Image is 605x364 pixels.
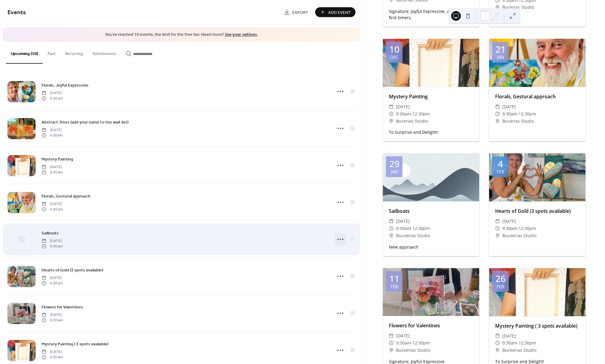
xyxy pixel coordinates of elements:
div: ​ [495,332,500,340]
span: 12:30pm [412,339,430,347]
span: [DATE] [42,349,63,354]
span: - [517,110,519,118]
a: Florals, Joyful Expressive [42,82,88,89]
div: Hearts of Gold (3 spots available) [489,207,585,215]
span: Events [8,7,26,18]
div: ​ [389,218,394,225]
span: 9:30 am [42,133,63,138]
span: 12:30pm [519,225,536,232]
div: ​ [495,110,500,118]
div: 11 [389,274,399,283]
div: ​ [495,4,500,11]
span: [DATE] [42,90,63,96]
span: 12:30pm [412,110,430,118]
a: Florals, Gestural approach [42,193,90,200]
span: 9:30 am [42,318,63,323]
span: Bucerias Studio [502,118,534,125]
span: 12:30pm [412,225,430,232]
span: - [517,339,519,347]
div: ​ [389,232,394,239]
div: ​ [495,339,500,347]
div: ​ [495,103,500,110]
div: Signature: Joyful Expressive, a must for first timers [383,8,479,21]
div: Feb [497,170,504,174]
div: To Surprise and Delight! [383,129,479,135]
div: ​ [495,118,500,125]
a: Sailboats [42,230,59,237]
span: 9:30am [396,110,411,118]
div: 10 [389,45,399,54]
span: [DATE] [502,103,516,110]
div: ​ [389,225,394,232]
span: [DATE] [396,103,410,110]
span: [DATE] [42,275,63,280]
div: Sailboats [383,207,479,215]
div: 29 [389,159,399,168]
span: Sailboats [42,230,59,236]
span: 9:30am [502,225,517,232]
span: [DATE] [396,332,410,339]
button: Recurring [60,42,88,63]
span: [DATE] [42,201,63,206]
div: Jan [391,170,398,174]
div: 21 [495,45,506,54]
div: ​ [495,218,500,225]
span: Flowers for Valentines [42,304,83,310]
span: You've reached 10 events, the limit for the free tier. Need more? . [9,32,354,38]
span: [DATE] [396,218,410,225]
span: 9:30am [396,339,411,347]
span: [DATE] [42,127,63,133]
span: [DATE] [42,312,63,317]
span: Buceerias Studio [396,347,430,354]
span: 9:30am [502,110,517,118]
a: Abstract Trees (add your name to the wait list) [42,119,129,126]
span: 12:30pm [519,339,536,347]
div: ​ [389,332,394,339]
span: Abstract Trees (add your name to the wait list) [42,119,129,125]
span: [DATE] [502,332,516,340]
span: Mystery Painting [42,156,73,162]
span: Bucerias Studio [502,4,534,11]
span: - [411,339,412,347]
div: Feb [497,284,504,289]
span: Buceerias Studio [502,347,536,354]
div: 4 [498,159,503,168]
span: - [411,225,412,232]
a: Mystery Painting ( 3 spots available) [42,341,108,347]
span: Export [292,9,308,16]
div: Mystery Painting [383,93,479,100]
div: Florals, Gestural approach [489,93,585,100]
div: ​ [389,110,394,118]
span: Buceerias Studio [396,232,430,239]
div: 26 [495,274,506,283]
button: Submissions [88,42,121,63]
span: 9:30 am [42,207,63,212]
span: 9:30am [396,225,411,232]
button: Past [43,42,60,63]
div: New approach [383,244,479,250]
a: See your options [225,31,257,39]
span: 9:30am [502,339,517,347]
span: 9:30 am [42,355,63,360]
a: Export [279,7,313,17]
span: Buceerias Studio [502,232,536,239]
div: Mystery Painting ( 3 spots available) [489,322,585,329]
span: [DATE] [502,218,516,225]
span: [DATE] [42,238,63,243]
span: [DATE] [42,164,63,170]
span: 9:30 am [42,244,63,249]
div: Jan [497,55,504,60]
button: Upcoming (10) [6,42,43,64]
span: 9:30 am [42,281,63,286]
span: - [411,110,412,118]
span: Bucerias Studio [396,118,428,125]
div: Flowers for Valentines [383,322,479,329]
span: 9:30 am [42,96,63,101]
a: Hearts of Gold (3 spots available) [42,267,103,274]
span: Florals, Gestural approach [42,193,90,199]
span: - [517,225,519,232]
div: ​ [495,232,500,239]
a: Mystery Painting [42,156,73,163]
span: 9:30 am [42,170,63,175]
a: Flowers for Valentines [42,304,83,310]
